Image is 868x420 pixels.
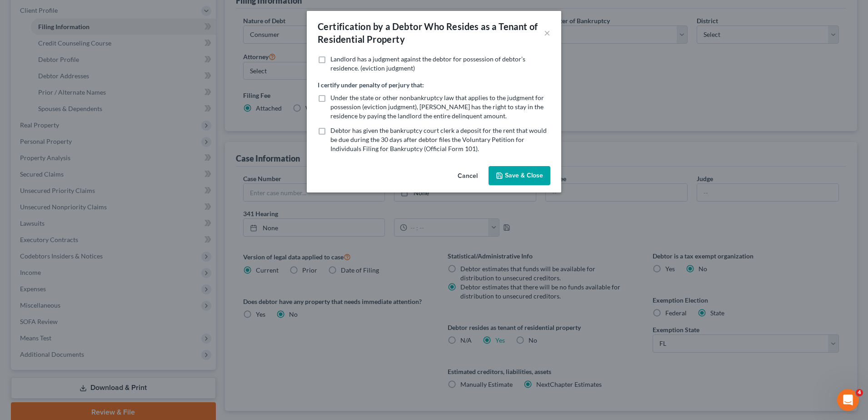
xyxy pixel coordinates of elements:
button: Save & Close [489,166,550,185]
label: I certify under penalty of perjury that: [318,80,424,90]
span: Under the state or other nonbankruptcy law that applies to the judgment for possession (eviction ... [330,94,544,120]
iframe: Intercom live chat [837,389,859,411]
button: × [544,27,550,38]
span: Landlord has a judgment against the debtor for possession of debtor’s residence. (eviction judgment) [330,55,525,72]
span: 4 [856,389,863,396]
span: Debtor has given the bankruptcy court clerk a deposit for the rent that would be due during the 3... [330,127,547,152]
div: Certification by a Debtor Who Resides as a Tenant of Residential Property [318,20,544,46]
button: Cancel [450,167,485,185]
